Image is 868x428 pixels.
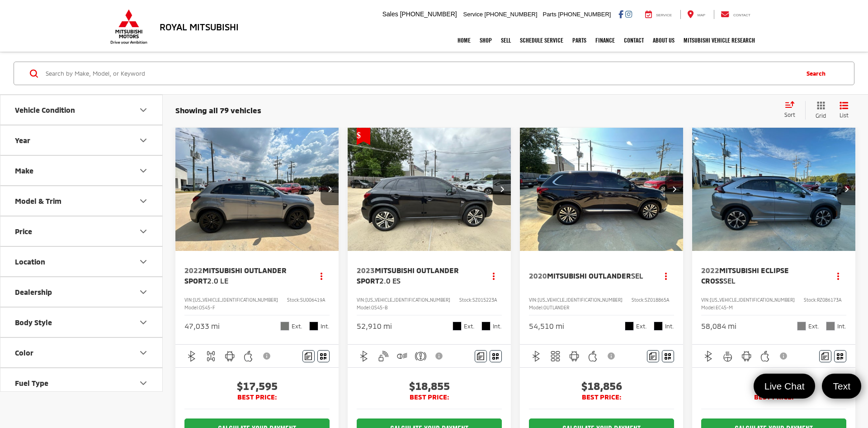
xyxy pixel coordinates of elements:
[665,272,667,279] span: dropdown dots
[493,173,511,205] button: Next image
[619,29,648,52] a: Contact
[701,266,789,284] span: Mitsubishi Eclipse Cross
[822,374,861,399] a: Text
[15,227,32,236] div: Price
[138,135,149,146] div: Year
[834,350,846,362] button: Window Sticker
[138,317,149,328] div: Body Style
[357,128,370,145] span: Get Price Drop Alert
[722,351,733,362] img: Heated Steering Wheel
[648,29,679,52] a: About Us
[716,305,733,310] span: EC45-M
[701,266,719,274] span: 2022
[138,347,149,358] div: Color
[357,379,502,393] span: $18,855
[175,128,340,251] a: 2022 Mitsubishi Outlander Sport 2.0 LE2022 Mitsubishi Outlander Sport 2.0 LE2022 Mitsubishi Outla...
[519,128,684,251] img: 2020 Mitsubishi Outlander SEL
[780,101,805,119] button: Select sort value
[175,106,261,115] span: Showing all 79 vehicles
[701,321,736,332] div: 58,084 mi
[776,346,792,365] button: View Disclaimer
[138,256,149,267] div: Location
[618,10,623,18] a: Facebook: Click to visit our Facebook page
[138,226,149,237] div: Price
[515,29,568,52] a: Schedule Service: Opens in a new tab
[347,128,512,251] a: 2023 Mitsubishi Outlander Sport 2.0 ES2023 Mitsubishi Outlander Sport 2.0 ES2023 Mitsubishi Outla...
[184,265,305,286] a: 2022Mitsubishi Outlander Sport2.0 LE
[357,266,459,284] span: Mitsubishi Outlander Sport
[656,13,672,17] span: Service
[415,351,426,362] img: Emergency Brake Assist
[199,305,215,310] span: OS45-F
[701,379,846,393] span: $18,877
[453,322,462,331] span: Labrador Black Pearl
[15,197,61,205] div: Model & Trim
[15,106,75,114] div: Vehicle Condition
[591,29,619,52] a: Finance
[184,266,287,284] span: Mitsubishi Outlander Sport
[175,128,340,251] div: 2022 Mitsubishi Outlander Sport 2.0 LE 0
[138,165,149,176] div: Make
[658,268,674,284] button: Actions
[665,352,671,360] i: Window Sticker
[701,297,710,303] span: VIN:
[321,272,322,279] span: dropdown dots
[0,186,163,216] button: Model & TrimModel & Trim
[654,322,663,331] span: Black
[309,322,318,331] span: Black
[15,318,52,327] div: Body Style
[184,321,220,332] div: 47,033 mi
[529,271,649,281] a: 2020Mitsubishi OutlanderSEL
[837,322,846,331] span: Int.
[529,321,564,332] div: 54,510 mi
[604,346,619,365] button: View Disclaimer
[15,348,33,357] div: Color
[108,9,149,44] img: Mitsubishi
[519,128,684,251] div: 2020 Mitsubishi Outlander SEL 0
[679,29,759,52] a: Mitsubishi Vehicle Research
[400,10,457,18] span: [PHONE_NUMBER]
[305,352,312,360] img: Comments
[631,271,643,280] span: SEL
[357,266,375,274] span: 2023
[485,11,538,18] span: [PHONE_NUMBER]
[665,322,674,331] span: Int.
[625,10,632,18] a: Instagram: Click to visit our Instagram page
[280,322,289,331] span: Mercury Gray Metallic
[357,305,371,310] span: Model:
[496,29,515,52] a: Sell
[184,297,193,303] span: VIN:
[647,350,659,362] button: Comments
[833,101,855,120] button: List View
[175,128,340,251] img: 2022 Mitsubishi Outlander Sport 2.0 LE
[529,297,538,303] span: VIN:
[382,10,398,18] span: Sales
[804,297,817,303] span: Stock:
[760,380,809,392] span: Live Chat
[357,265,477,286] a: 2023Mitsubishi Outlander Sport2.0 ES
[184,379,330,393] span: $17,595
[0,368,163,398] button: Fuel TypeFuel Type
[493,322,502,331] span: Int.
[486,268,502,284] button: Actions
[357,297,365,303] span: VIN:
[193,297,278,303] span: [US_VEHICLE_IDENTIFICATION_NUMBER]
[0,95,163,125] button: Vehicle ConditionVehicle Condition
[453,29,475,52] a: Home
[692,128,856,251] div: 2022 Mitsubishi Eclipse Cross SEL 0
[701,393,846,402] span: BEST PRICE:
[15,136,30,144] div: Year
[558,11,611,18] span: [PHONE_NUMBER]
[830,268,846,284] button: Actions
[347,128,512,251] div: 2023 Mitsubishi Outlander Sport 2.0 ES 0
[321,322,330,331] span: Int.
[733,13,750,17] span: Contact
[784,111,795,118] span: Sort
[15,379,48,387] div: Fuel Type
[703,351,714,362] img: Bluetooth®
[184,266,203,274] span: 2022
[138,196,149,207] div: Model & Trim
[828,380,855,392] span: Text
[665,173,683,205] button: Next image
[292,322,302,331] span: Ext.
